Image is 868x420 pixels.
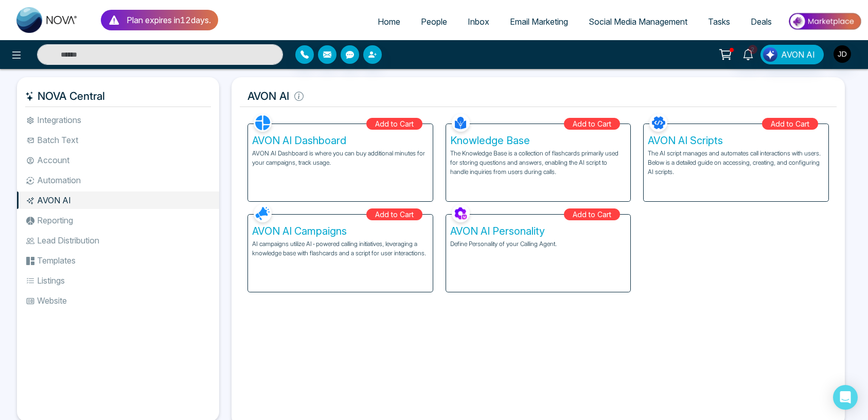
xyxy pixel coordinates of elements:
[25,85,211,107] h5: NOVA Central
[450,134,627,147] h5: Knowledge Base
[450,149,627,177] p: The Knowledge Base is a collection of flashcards primarily used for storing questions and answers...
[648,134,824,147] h5: AVON AI Scripts
[254,204,272,222] img: AVON AI Campaigns
[510,16,568,27] span: Email Marketing
[17,191,219,209] li: AVON AI
[367,12,411,31] a: Home
[564,118,620,130] div: Add to Cart
[468,16,489,27] span: Inbox
[781,48,815,61] span: AVON AI
[252,134,429,147] h5: AVON AI Dashboard
[834,45,851,63] img: User Avatar
[17,212,219,229] li: Reporting
[366,118,422,130] div: Add to Cart
[564,208,620,220] div: Add to Cart
[578,12,698,31] a: Social Media Management
[748,45,757,54] span: 2
[708,16,730,27] span: Tasks
[17,292,219,309] li: Website
[17,252,219,269] li: Templates
[17,272,219,289] li: Listings
[762,118,818,130] div: Add to Cart
[452,204,470,222] img: AVON AI Personality
[240,85,837,107] h5: AVON AI
[252,225,429,237] h5: AVON AI Campaigns
[648,149,824,177] p: The AI script manages and automates call interactions with users. Below is a detailed guide on ac...
[751,16,772,27] span: Deals
[833,385,858,410] div: Open Intercom Messenger
[452,114,470,132] img: Knowledge Base
[763,47,777,62] img: Lead Flow
[252,239,429,258] p: AI campaigns utilize AI-powered calling initiatives, leveraging a knowledge base with flashcards ...
[17,232,219,249] li: Lead Distribution
[17,131,219,149] li: Batch Text
[450,225,627,237] h5: AVON AI Personality
[500,12,578,31] a: Email Marketing
[698,12,740,31] a: Tasks
[649,114,667,132] img: AVON AI Scripts
[589,16,687,27] span: Social Media Management
[16,7,78,33] img: Nova CRM Logo
[366,208,422,220] div: Add to Cart
[787,10,862,33] img: Market-place.gif
[254,114,272,132] img: AVON AI Dashboard
[17,151,219,169] li: Account
[760,45,824,64] button: AVON AI
[740,12,782,31] a: Deals
[457,12,500,31] a: Inbox
[421,16,447,27] span: People
[450,239,627,249] p: Define Personality of your Calling Agent.
[17,111,219,129] li: Integrations
[252,149,429,167] p: AVON AI Dashboard is where you can buy additional minutes for your campaigns, track usage.
[736,45,760,63] a: 2
[411,12,457,31] a: People
[127,14,211,26] p: Plan expires in 12 day s .
[378,16,400,27] span: Home
[17,171,219,189] li: Automation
